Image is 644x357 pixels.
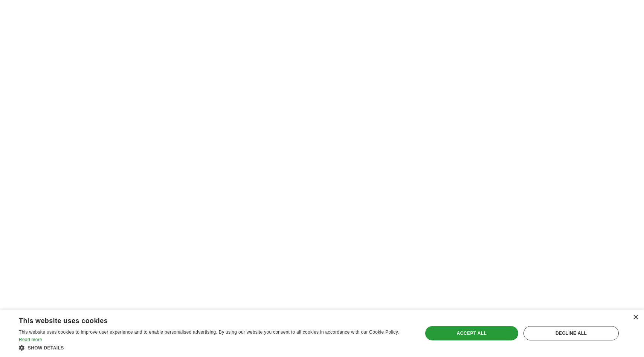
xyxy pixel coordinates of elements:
[28,345,64,351] span: Show details
[19,329,399,335] span: This website uses cookies to improve user experience and to enable personalised advertising. By u...
[523,326,619,340] div: Decline all
[19,344,411,351] div: Show details
[425,326,518,340] div: Accept all
[19,314,392,325] div: This website uses cookies
[633,315,638,320] div: Close
[19,337,42,342] a: Read more, opens a new window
